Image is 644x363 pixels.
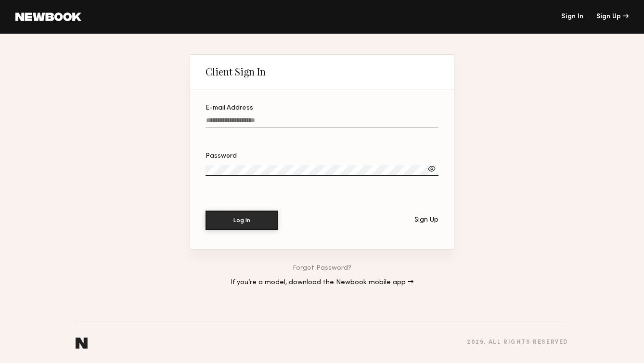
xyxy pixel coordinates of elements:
[467,339,568,346] div: 2025 , all rights reserved
[561,13,583,20] a: Sign In
[206,117,438,128] input: E-mail Address
[206,165,438,176] input: Password
[414,217,438,224] div: Sign Up
[231,279,413,286] a: If you’re a model, download the Newbook mobile app →
[206,153,438,160] div: Password
[596,13,629,20] div: Sign Up
[206,66,266,77] div: Client Sign In
[293,265,351,272] a: Forgot Password?
[206,105,438,112] div: E-mail Address
[206,211,278,230] button: Log In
